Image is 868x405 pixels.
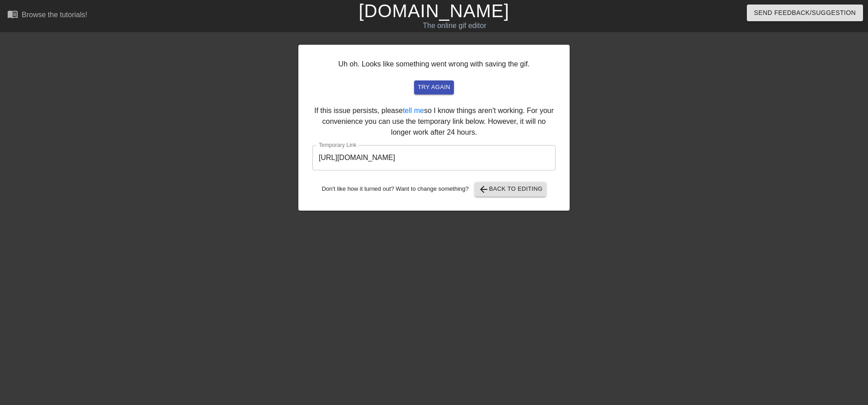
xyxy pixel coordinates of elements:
[747,5,863,21] button: Send Feedback/Suggestion
[7,9,87,23] a: Browse the tutorials!
[312,182,556,197] div: Don't like how it turned out? Want to change something?
[403,107,424,114] a: tell me
[294,20,615,31] div: The online gif editor
[478,184,489,195] span: arrow_back
[414,80,454,94] button: try again
[312,145,556,170] input: bare
[359,1,509,21] a: [DOMAIN_NAME]
[754,7,856,19] span: Send Feedback/Suggestion
[478,184,543,195] span: Back to Editing
[475,182,547,197] button: Back to Editing
[418,82,450,93] span: try again
[22,11,87,19] div: Browse the tutorials!
[7,9,18,19] span: menu_book
[298,45,570,211] div: Uh oh. Looks like something went wrong with saving the gif. If this issue persists, please so I k...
